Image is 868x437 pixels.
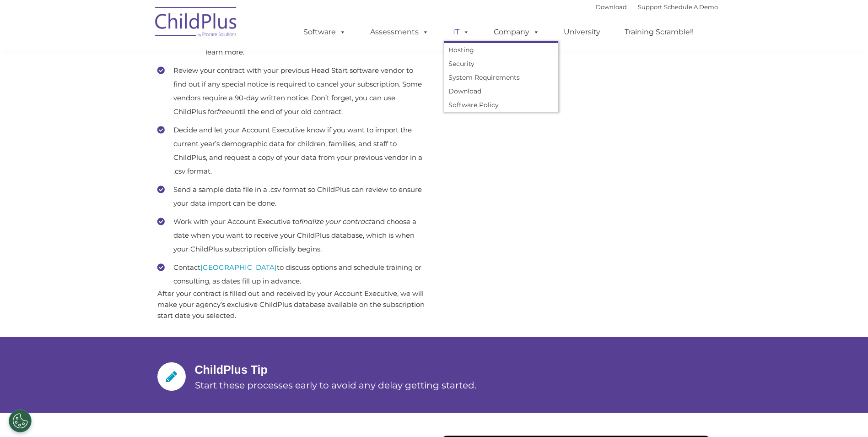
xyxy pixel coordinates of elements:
a: System Requirements [444,71,558,84]
iframe: Chat Widget [718,338,868,437]
a: Software Policy [444,98,558,112]
em: finalize your contract [299,217,372,226]
li: Review your contract with your previous Head Start software vendor to find out if any special not... [157,64,427,119]
a: IT [444,23,479,41]
a: Hosting [444,43,558,57]
a: Training Scramble!! [615,23,703,41]
a: Download [444,84,558,98]
a: Support [638,3,662,11]
font: | [596,3,718,11]
li: Contact to discuss options and schedule training or consulting, as dates fill up in advance. [157,261,427,288]
a: Schedule A Demo [664,3,718,11]
p: After your contract is filled out and received by your Account Executive, we will make your agenc... [157,288,427,321]
a: [GEOGRAPHIC_DATA] [200,263,277,272]
a: Assessments [361,23,438,41]
li: Send a sample data file in a .csv format so ChildPlus can review to ensure your data import can b... [157,183,427,210]
em: free [217,107,230,116]
span: ChildPlus Tip [195,363,268,376]
a: University [555,23,609,41]
li: Work with your Account Executive to and choose a date when you want to receive your ChildPlus dat... [157,215,427,256]
button: Cookies Settings [9,410,32,432]
a: Download [596,3,627,11]
li: Decide and let your Account Executive know if you want to import the current year’s demographic d... [157,123,427,178]
img: ChildPlus by Procare Solutions [151,0,242,46]
span: Start these processes early to avoid any delay getting started. [195,380,476,391]
a: Security [444,57,558,71]
a: Company [485,23,549,41]
a: Software [294,23,355,41]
